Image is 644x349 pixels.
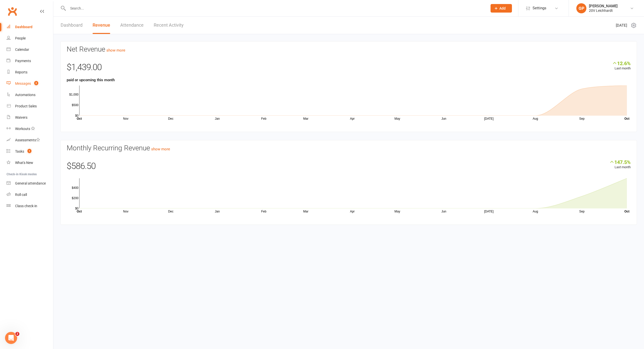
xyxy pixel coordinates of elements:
a: Dashboard [61,17,83,34]
div: Dashboard [15,25,32,29]
a: People [7,33,53,44]
span: 2 [34,81,38,85]
a: Revenue [93,17,110,34]
a: Class kiosk mode [7,200,53,212]
div: 12.6% [612,60,631,66]
h3: Monthly Recurring Revenue [67,144,631,152]
strong: paid or upcoming this month [67,78,115,82]
div: General attendance [15,181,46,185]
div: Product Sales [15,104,37,108]
button: Add [491,4,512,13]
a: Reports [7,67,53,78]
div: [PERSON_NAME] [589,4,618,8]
input: Search... [66,5,484,12]
div: Automations [15,93,35,97]
a: show more [106,48,125,53]
div: Tasks [15,149,24,153]
div: $1,439.00 [67,60,631,77]
div: Calendar [15,48,29,52]
a: Waivers [7,112,53,123]
div: Payments [15,59,31,63]
div: Messages [15,81,31,85]
div: GP [576,3,586,13]
div: $586.50 [67,159,631,176]
a: Roll call [7,189,53,200]
div: Roll call [15,193,27,197]
a: Attendance [120,17,144,34]
span: Add [499,6,506,10]
a: Clubworx [6,5,19,18]
div: Workouts [15,127,30,131]
a: Calendar [7,44,53,55]
span: 1 [27,149,31,153]
div: Waivers [15,115,27,119]
div: 147.5% [609,159,631,165]
div: 20V Leichhardt [589,8,618,13]
div: People [15,36,26,40]
a: Automations [7,89,53,101]
a: show more [151,147,170,151]
span: 2 [15,332,19,336]
a: Payments [7,55,53,67]
div: Last month [612,60,631,71]
span: Settings [533,3,546,14]
iframe: Intercom live chat [5,332,17,344]
a: Messages 2 [7,78,53,89]
div: Last month [609,159,631,170]
div: Reports [15,70,27,74]
div: Class check-in [15,204,37,208]
a: Dashboard [7,21,53,33]
a: General attendance kiosk mode [7,178,53,189]
div: What's New [15,161,33,165]
a: Product Sales [7,101,53,112]
span: [DATE] [616,22,627,28]
h3: Net Revenue [67,46,631,53]
div: Assessments [15,138,40,142]
a: Assessments [7,135,53,146]
a: What's New [7,157,53,168]
a: Recent Activity [154,17,184,34]
a: Tasks 1 [7,146,53,157]
a: Workouts [7,123,53,135]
